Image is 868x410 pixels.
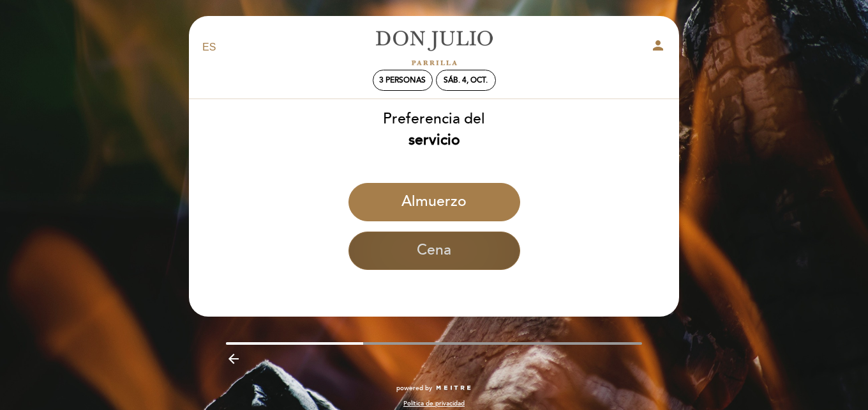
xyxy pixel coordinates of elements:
[396,384,432,393] span: powered by
[408,131,460,149] b: servicio
[650,38,666,58] button: person
[188,109,680,151] div: Preferencia del
[444,75,488,85] div: sáb. 4, oct.
[650,38,666,53] i: person
[379,75,426,85] span: 3 personas
[403,399,465,408] a: Política de privacidad
[226,351,241,367] i: arrow_backward
[348,183,520,221] button: Almuerzo
[354,30,514,65] a: [PERSON_NAME]
[435,385,472,391] img: MEITRE
[348,232,520,270] button: Cena
[396,384,472,393] a: powered by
